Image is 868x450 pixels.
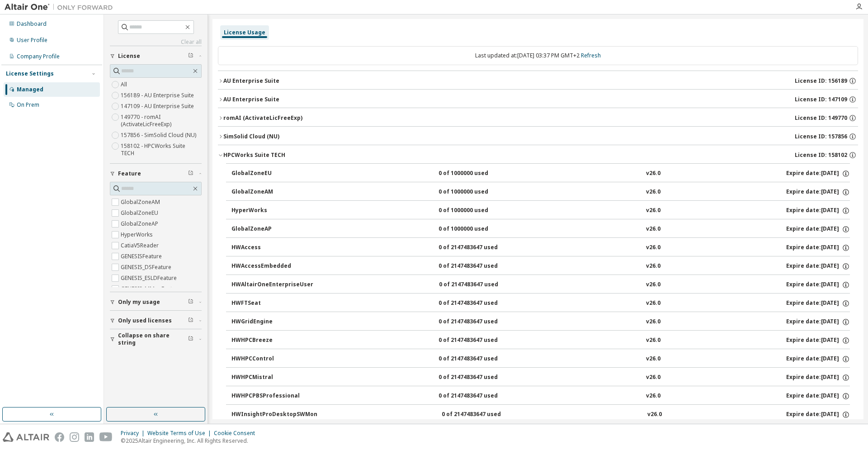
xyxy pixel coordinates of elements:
div: Cookie Consent [214,430,260,437]
div: v26.0 [646,392,660,400]
label: HyperWorks [121,229,155,240]
button: HWAccessEmbedded0 of 2147483647 usedv26.0Expire date:[DATE] [231,256,850,276]
div: v26.0 [646,262,660,270]
div: AU Enterprise Suite [223,96,279,103]
button: HWGridEngine0 of 2147483647 usedv26.0Expire date:[DATE] [231,312,850,332]
div: v26.0 [646,336,660,345]
button: HWHPCPBSProfessional0 of 2147483647 usedv26.0Expire date:[DATE] [231,386,850,406]
span: Clear filter [188,317,193,324]
button: GlobalZoneAP0 of 1000000 usedv26.0Expire date:[DATE] [231,219,850,239]
div: GlobalZoneAM [231,188,313,196]
button: Feature [110,164,202,184]
span: License ID: 158102 [795,152,847,159]
img: instagram.svg [70,432,79,442]
span: License ID: 149770 [795,114,847,122]
button: Collapse on share string [110,329,202,349]
div: On Prem [17,101,39,109]
label: GENESIS_MMapFeature [121,284,183,294]
div: 0 of 2147483647 used [439,262,520,270]
div: Expire date: [DATE] [786,225,850,233]
span: Only used licenses [118,317,172,324]
div: HyperWorks [231,207,313,215]
button: HPCWorks Suite TECHLicense ID: 158102 [218,145,858,165]
div: v26.0 [646,225,660,233]
label: GENESISFeature [121,251,164,262]
button: GlobalZoneEU0 of 1000000 usedv26.0Expire date:[DATE] [231,164,850,184]
label: CatiaV5Reader [121,240,160,251]
div: Expire date: [DATE] [786,299,850,308]
div: Expire date: [DATE] [786,411,850,419]
div: 0 of 2147483647 used [439,355,520,363]
div: HWHPCMistral [231,374,313,382]
label: 147109 - AU Enterprise Suite [121,101,196,112]
label: GENESIS_DSFeature [121,262,173,273]
div: HWHPCControl [231,355,313,363]
div: Expire date: [DATE] [786,170,850,178]
span: Feature [118,170,141,177]
div: HWHPCPBSProfessional [231,392,313,400]
span: Clear filter [188,170,193,177]
span: License ID: 147109 [795,96,847,103]
div: HPCWorks Suite TECH [223,152,285,159]
span: License ID: 157856 [795,133,847,140]
button: AU Enterprise SuiteLicense ID: 147109 [218,90,858,109]
div: v26.0 [646,299,660,308]
div: 0 of 1000000 used [439,188,520,196]
div: Last updated at: [DATE] 03:37 PM GMT+2 [218,46,858,65]
div: Privacy [121,430,147,437]
span: Collapse on share string [118,332,188,346]
a: Refresh [581,52,601,59]
button: HyperWorks0 of 1000000 usedv26.0Expire date:[DATE] [231,201,850,221]
div: v26.0 [646,207,660,215]
div: Company Profile [17,53,60,60]
label: GENESIS_ESLDFeature [121,273,179,284]
label: GlobalZoneAM [121,197,162,208]
span: Clear filter [188,298,193,306]
div: 0 of 1000000 used [439,225,520,233]
div: License Usage [224,29,265,36]
button: Only my usage [110,292,202,312]
div: 0 of 2147483647 used [439,392,520,400]
span: Clear filter [188,336,193,343]
img: Altair One [5,3,118,12]
div: License Settings [6,70,54,77]
div: v26.0 [646,244,660,252]
button: GlobalZoneAM0 of 1000000 usedv26.0Expire date:[DATE] [231,182,850,202]
div: Expire date: [DATE] [786,355,850,363]
div: SimSolid Cloud (NU) [223,133,279,140]
img: youtube.svg [99,432,113,442]
div: Managed [17,86,43,93]
div: 0 of 2147483647 used [439,374,520,382]
button: HWHPCControl0 of 2147483647 usedv26.0Expire date:[DATE] [231,349,850,369]
img: facebook.svg [55,432,64,442]
button: romAI (ActivateLicFreeExp)License ID: 149770 [218,108,858,128]
div: AU Enterprise Suite [223,77,279,85]
div: 0 of 1000000 used [439,170,520,178]
div: Expire date: [DATE] [786,336,850,345]
span: License [118,52,140,60]
div: Expire date: [DATE] [786,207,850,215]
button: SimSolid Cloud (NU)License ID: 157856 [218,127,858,147]
div: Expire date: [DATE] [786,262,850,270]
button: AU Enterprise SuiteLicense ID: 156189 [218,71,858,91]
button: HWAccess0 of 2147483647 usedv26.0Expire date:[DATE] [231,238,850,258]
div: romAI (ActivateLicFreeExp) [223,114,302,122]
img: altair_logo.svg [3,432,49,442]
button: HWFTSeat0 of 2147483647 usedv26.0Expire date:[DATE] [231,294,850,313]
button: HWHPCMistral0 of 2147483647 usedv26.0Expire date:[DATE] [231,368,850,388]
div: v26.0 [646,318,660,326]
div: Expire date: [DATE] [786,281,850,289]
div: HWGridEngine [231,318,313,326]
div: Expire date: [DATE] [786,318,850,326]
div: v26.0 [646,170,660,178]
div: 0 of 1000000 used [439,207,520,215]
div: 0 of 2147483647 used [442,411,523,419]
span: Clear filter [188,52,193,60]
div: HWAccess [231,244,313,252]
div: HWAltairOneEnterpriseUser [231,281,313,289]
label: 158102 - HPCWorks Suite TECH [121,141,202,159]
div: 0 of 2147483647 used [439,318,520,326]
div: 0 of 2147483647 used [439,299,520,308]
p: © 2025 Altair Engineering, Inc. All Rights Reserved. [121,437,260,445]
img: linkedin.svg [85,432,94,442]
